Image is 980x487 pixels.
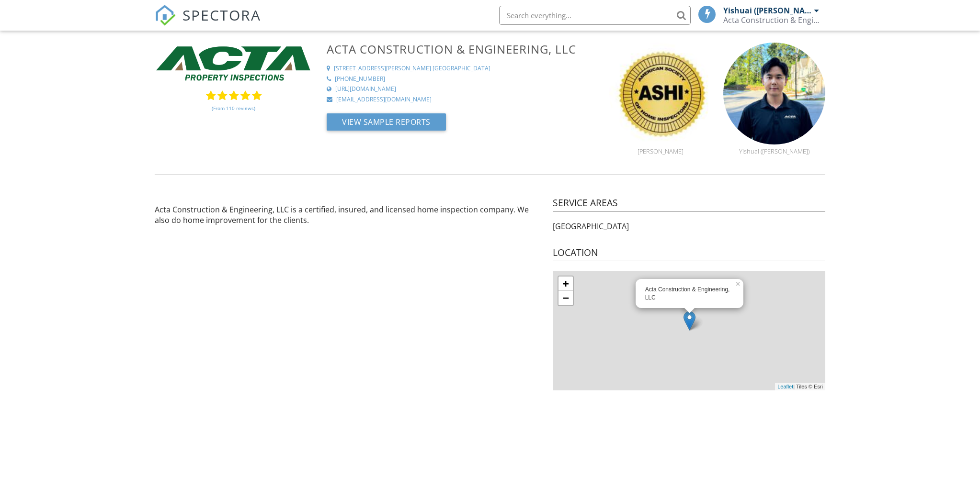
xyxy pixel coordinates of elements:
p: Acta Construction & Engineering, LLC is a certified, insured, and licensed home inspection compan... [155,204,541,226]
a: [PERSON_NAME] [609,136,711,155]
a: [EMAIL_ADDRESS][DOMAIN_NAME] [327,96,598,104]
div: [GEOGRAPHIC_DATA] [433,65,490,73]
span: SPECTORA [182,5,261,25]
div: [URL][DOMAIN_NAME] [335,85,396,93]
div: Acta Construction & Engineering, LLC [723,15,819,25]
a: [STREET_ADDRESS][PERSON_NAME] [GEOGRAPHIC_DATA] [327,65,598,73]
h4: Location [553,246,825,262]
a: Zoom out [558,291,573,305]
button: View Sample Reports [327,113,446,131]
a: Leaflet [777,384,793,389]
h3: Acta Construction & Engineering, LLC [327,43,598,55]
a: [PHONE_NUMBER] [327,75,598,83]
div: [EMAIL_ADDRESS][DOMAIN_NAME] [336,96,432,104]
a: SPECTORA [155,13,261,33]
img: The Best Home Inspection Software - Spectora [155,5,176,26]
div: Acta Construction & Engineering, LLC [645,286,734,302]
div: [PERSON_NAME] [609,147,711,155]
a: [URL][DOMAIN_NAME] [327,85,598,93]
a: Zoom in [558,277,573,291]
a: × [735,279,743,286]
div: Yishuai ([PERSON_NAME]) [723,147,825,155]
div: Yishuai ([PERSON_NAME]) [PERSON_NAME] [723,6,812,15]
a: (From 110 reviews) [212,100,255,116]
div: [PHONE_NUMBER] [335,75,385,83]
h4: Service Areas [553,197,825,212]
a: View Sample Reports [327,120,446,130]
input: Search everything... [499,6,691,25]
div: [STREET_ADDRESS][PERSON_NAME] [334,65,431,73]
img: ashicertifiedhomeinspector.jpg [609,43,711,144]
a: Yishuai ([PERSON_NAME]) [723,136,825,155]
img: Screenshot_2024-05-22_234701.png [155,43,312,86]
p: [GEOGRAPHIC_DATA] [553,221,825,232]
div: | Tiles © Esri [775,383,825,391]
img: img_7857.jpeg [723,43,825,144]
